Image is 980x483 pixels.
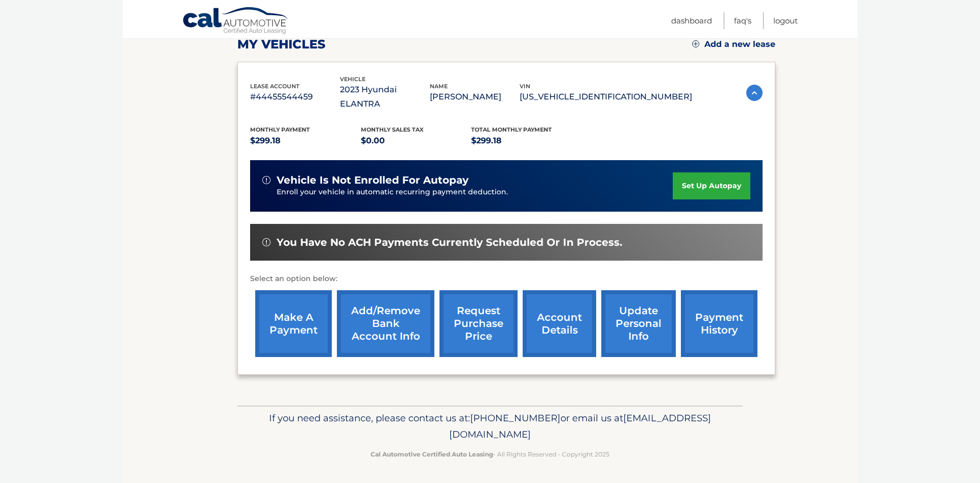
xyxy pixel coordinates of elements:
[250,134,361,148] p: $299.18
[250,273,763,285] p: Select an option below:
[361,134,472,148] p: $0.00
[471,126,552,133] span: Total Monthly Payment
[430,83,448,90] span: name
[182,7,289,36] a: Cal Automotive
[250,126,310,133] span: Monthly Payment
[250,90,340,104] p: #44455544459
[523,290,596,357] a: account details
[244,449,736,460] p: - All Rights Reserved - Copyright 2025
[471,134,582,148] p: $299.18
[439,290,518,357] a: request purchase price
[671,12,712,29] a: Dashboard
[449,412,711,440] span: [EMAIL_ADDRESS][DOMAIN_NAME]
[255,290,332,357] a: make a payment
[262,176,271,184] img: alert-white.svg
[692,39,775,49] a: Add a new lease
[361,126,424,133] span: Monthly sales Tax
[244,410,736,443] p: If you need assistance, please contact us at: or email us at
[277,187,673,198] p: Enroll your vehicle in automatic recurring payment deduction.
[237,37,326,52] h2: my vehicles
[262,238,271,246] img: alert-white.svg
[337,290,434,357] a: Add/Remove bank account info
[773,12,798,29] a: Logout
[734,12,751,29] a: FAQ's
[277,174,469,187] span: vehicle is not enrolled for autopay
[520,83,530,90] span: vin
[520,90,692,104] p: [US_VEHICLE_IDENTIFICATION_NUMBER]
[250,83,300,90] span: lease account
[681,290,757,357] a: payment history
[746,85,763,101] img: accordion-active.svg
[430,90,520,104] p: [PERSON_NAME]
[340,75,365,83] span: vehicle
[692,40,699,47] img: add.svg
[340,83,430,111] p: 2023 Hyundai ELANTRA
[601,290,676,357] a: update personal info
[470,412,560,424] span: [PHONE_NUMBER]
[673,172,750,199] a: set up autopay
[277,236,622,249] span: You have no ACH payments currently scheduled or in process.
[371,450,493,458] strong: Cal Automotive Certified Auto Leasing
